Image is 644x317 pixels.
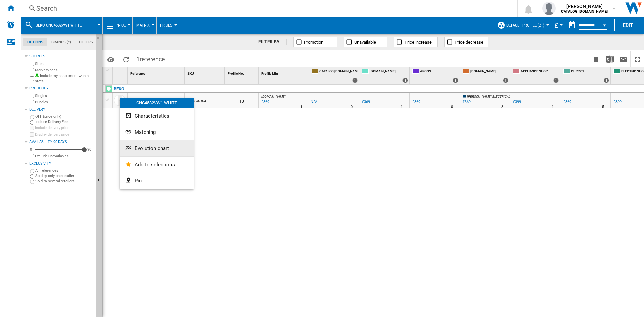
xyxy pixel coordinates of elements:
[120,108,194,124] button: Characteristics
[135,129,156,135] span: Matching
[120,124,194,140] button: Matching
[120,98,194,108] div: CNG4582VW1 WHITE
[135,113,169,119] span: Characteristics
[120,157,194,173] button: Add to selections...
[135,145,169,151] span: Evolution chart
[120,140,194,156] button: Evolution chart
[120,173,194,189] button: Pin...
[135,178,142,184] span: Pin
[135,162,179,168] span: Add to selections...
